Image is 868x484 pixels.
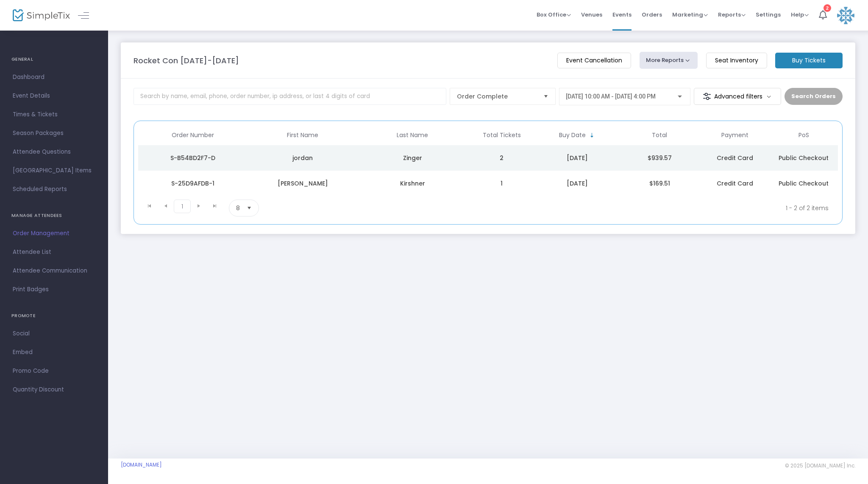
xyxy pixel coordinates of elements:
[640,52,698,69] button: More Reports
[13,146,95,158] span: Attendee Questions
[457,92,537,101] span: Order Complete
[467,171,536,196] td: 1
[785,462,855,469] span: © 2025 [DOMAIN_NAME] Inc.
[467,125,536,145] th: Total Tickets
[559,132,586,139] span: Buy Date
[287,132,318,139] span: First Name
[13,284,95,295] span: Print Badges
[13,90,95,101] span: Event Details
[540,88,552,104] button: Select
[360,154,465,162] div: Zinger
[717,154,753,162] span: Credit Card
[174,200,191,213] span: Page 1
[13,72,95,83] span: Dashboard
[134,88,446,105] input: Search by name, email, phone, order number, ip address, or last 4 digits of card
[13,109,95,120] span: Times & Tickets
[140,154,246,162] div: S-B54BD2F7-D
[343,200,829,217] kendo-pager-info: 1 - 2 of 2 items
[13,384,95,395] span: Quantity Discount
[250,154,356,162] div: jordan
[11,307,97,324] h4: PROMOTE
[652,132,667,139] span: Total
[13,347,95,358] span: Embed
[140,179,246,188] div: S-25D9AFDB-1
[537,11,571,19] span: Box Office
[589,132,595,139] span: Sortable
[779,154,829,162] span: Public Checkout
[13,184,95,195] span: Scheduled Reports
[779,179,829,188] span: Public Checkout
[13,247,95,258] span: Attendee List
[718,11,746,19] span: Reports
[581,4,602,25] span: Venues
[11,51,97,68] h4: GENERAL
[703,92,711,101] img: filter
[612,4,632,25] span: Events
[791,11,809,19] span: Help
[138,125,838,196] div: Data table
[360,179,465,188] div: Kirshner
[243,200,255,216] button: Select
[467,145,536,171] td: 2
[694,88,782,105] m-button: Advanced filters
[397,132,428,139] span: Last Name
[823,4,831,12] div: 2
[172,132,214,139] span: Order Number
[618,145,701,171] td: $939.57
[642,4,662,25] span: Orders
[134,55,239,66] m-panel-title: Rocket Con [DATE]-[DATE]
[566,93,656,100] span: [DATE] 10:00 AM - [DATE] 4:00 PM
[121,461,162,468] a: [DOMAIN_NAME]
[13,265,95,276] span: Attendee Communication
[618,171,701,196] td: $169.51
[13,366,95,377] span: Promo Code
[13,328,95,339] span: Social
[706,53,767,68] m-button: Seat Inventory
[538,179,616,188] div: 10/14/2025
[756,4,781,25] span: Settings
[13,228,95,239] span: Order Management
[775,53,843,68] m-button: Buy Tickets
[538,154,616,162] div: 10/14/2025
[236,204,240,212] span: 8
[250,179,356,188] div: Brandon
[798,132,809,139] span: PoS
[721,132,748,139] span: Payment
[13,165,95,176] span: [GEOGRAPHIC_DATA] Items
[11,207,97,224] h4: MANAGE ATTENDEES
[13,128,95,139] span: Season Packages
[557,53,631,68] m-button: Event Cancellation
[717,179,753,188] span: Credit Card
[672,11,708,19] span: Marketing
